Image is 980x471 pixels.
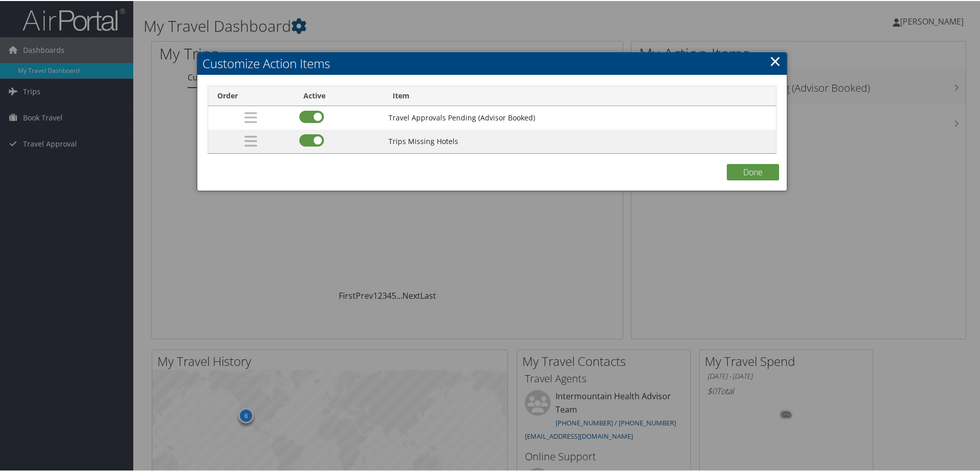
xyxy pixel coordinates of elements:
th: Active [294,85,383,105]
th: Order [208,85,294,105]
th: Item [383,85,776,105]
button: Done [727,163,779,179]
td: Trips Missing Hotels [383,129,776,152]
td: Travel Approvals Pending (Advisor Booked) [383,105,776,129]
a: Close [769,50,781,70]
h2: Customize Action Items [197,51,787,74]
